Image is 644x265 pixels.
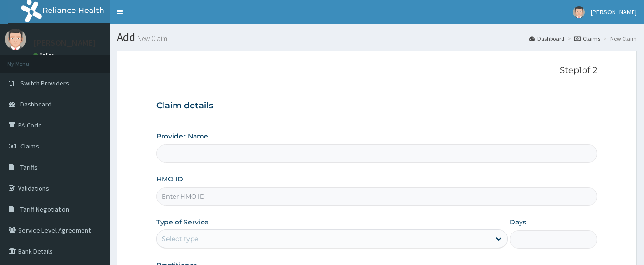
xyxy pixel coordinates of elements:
[156,187,598,206] input: Enter HMO ID
[529,34,564,42] a: Dashboard
[20,205,69,213] span: Tariff Negotiation
[156,174,183,184] label: HMO ID
[156,131,208,141] label: Provider Name
[591,8,637,16] span: [PERSON_NAME]
[156,217,209,227] label: Type of Service
[510,217,526,227] label: Days
[601,34,637,42] li: New Claim
[33,52,56,59] a: Online
[156,65,598,76] p: Step 1 of 2
[162,234,198,244] div: Select type
[117,31,637,43] h1: Add
[20,142,39,150] span: Claims
[5,29,26,50] img: User Image
[20,100,51,108] span: Dashboard
[573,6,585,18] img: User Image
[135,35,167,42] small: New Claim
[156,101,598,111] h3: Claim details
[20,79,69,87] span: Switch Providers
[574,34,600,42] a: Claims
[33,39,96,47] p: [PERSON_NAME]
[20,163,38,171] span: Tariffs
